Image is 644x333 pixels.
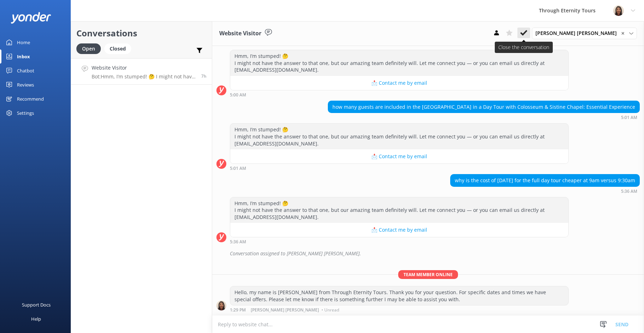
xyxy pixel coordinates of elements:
[76,43,101,54] div: Open
[328,101,639,113] div: how many guests are included in the [GEOGRAPHIC_DATA] in a Day Tour with Colosseum & Sistine Chap...
[230,92,569,97] div: Sep 11 2025 05:00am (UTC +02:00) Europe/Amsterdam
[76,44,104,52] a: Open
[230,166,569,171] div: Sep 11 2025 05:01am (UTC +02:00) Europe/Amsterdam
[230,76,568,90] button: 📩 Contact me by email
[92,73,196,80] p: Bot: Hmm, I’m stumped! 🤔 I might not have the answer to that one, but our amazing team definitely...
[230,239,569,244] div: Sep 11 2025 05:36am (UTC +02:00) Europe/Amsterdam
[17,92,44,106] div: Recommend
[613,5,624,16] img: 725-1755267273.png
[219,29,261,38] h3: Website Visitor
[251,308,319,312] span: [PERSON_NAME] [PERSON_NAME]
[535,29,621,37] span: [PERSON_NAME] [PERSON_NAME]
[92,64,196,72] h4: Website Visitor
[22,298,51,312] div: Support Docs
[230,223,568,237] button: 📩 Contact me by email
[230,308,246,312] strong: 1:29 PM
[71,58,212,85] a: Website VisitorBot:Hmm, I’m stumped! 🤔 I might not have the answer to that one, but our amazing t...
[621,30,625,37] span: ✕
[532,28,637,39] div: Assign User
[230,197,568,223] div: Hmm, I’m stumped! 🤔 I might not have the answer to that one, but our amazing team definitely will...
[11,12,51,24] img: yonder-white-logo.png
[17,49,30,64] div: Inbox
[230,307,569,312] div: Sep 11 2025 01:29pm (UTC +02:00) Europe/Amsterdam
[451,174,639,186] div: why is the cost of [DATE] for the full day tour cheaper at 9am versus 9:30am
[201,73,207,79] span: Sep 11 2025 05:36am (UTC +02:00) Europe/Amsterdam
[230,286,568,305] div: Hello, my name is [PERSON_NAME] from Through Eternity Tours. Thank you for your question. For spe...
[230,248,640,260] div: Conversation assigned to [PERSON_NAME] [PERSON_NAME].
[621,42,637,46] strong: 5:00 AM
[230,124,568,149] div: Hmm, I’m stumped! 🤔 I might not have the answer to that one, but our amazing team definitely will...
[321,308,339,312] span: • Unread
[621,189,637,194] strong: 5:36 AM
[31,312,41,326] div: Help
[17,106,34,120] div: Settings
[104,43,131,54] div: Closed
[621,115,637,120] strong: 5:01 AM
[230,166,246,171] strong: 5:01 AM
[17,78,34,92] div: Reviews
[230,240,246,244] strong: 5:36 AM
[328,115,640,120] div: Sep 11 2025 05:01am (UTC +02:00) Europe/Amsterdam
[76,26,207,40] h2: Conversations
[17,35,30,49] div: Home
[216,248,640,260] div: 2025-09-11T11:28:57.077
[230,149,568,163] button: 📩 Contact me by email
[104,44,135,52] a: Closed
[17,64,34,78] div: Chatbot
[450,189,640,194] div: Sep 11 2025 05:36am (UTC +02:00) Europe/Amsterdam
[398,270,458,279] span: Team member online
[230,93,246,97] strong: 5:00 AM
[230,50,568,76] div: Hmm, I’m stumped! 🤔 I might not have the answer to that one, but our amazing team definitely will...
